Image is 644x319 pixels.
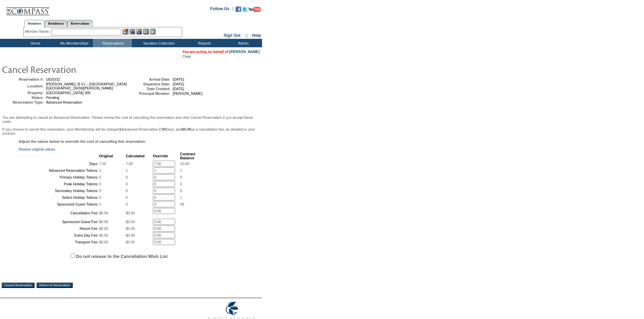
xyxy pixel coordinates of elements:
b: 7.00 [159,127,166,131]
span: $0.00 [99,227,108,231]
a: Reservations [67,20,93,27]
a: Clear [182,54,191,58]
td: My Memberships [54,39,93,47]
td: Days: [19,161,98,167]
span: 1 [180,195,182,200]
span: Pending [46,96,59,100]
p: If you choose to cancel this reservation, your Membership will be charged Advanced Reservation, D... [2,127,260,135]
span: $0.00 [99,240,108,244]
span: 7.00 [126,162,133,166]
span: $0.00 [126,233,135,237]
span: 0 [180,182,182,186]
td: Home [15,39,54,47]
span: [DATE] [173,82,184,86]
td: Follow Us :: [210,6,234,14]
img: View [129,29,135,34]
span: 0 [126,202,128,206]
span: [DATE] [173,87,184,91]
img: pgTtlCancelRes.gif [2,62,137,76]
b: $0.00 [182,127,191,131]
a: Follow us on Twitter [242,8,247,12]
td: Transport Fee: [19,239,98,245]
a: Become our fan on Facebook [236,8,241,12]
td: Admin [223,39,262,47]
img: Compass Home [6,2,50,16]
td: Vacation Collection [132,39,184,47]
img: Become our fan on Facebook [236,6,241,12]
img: Subscribe to our YouTube Channel [248,7,261,12]
label: Do not release to the Cancellation Wish List [76,254,168,259]
td: Reservations [93,39,132,47]
td: Departure Date: [130,82,170,86]
b: Adjust the values below to override the cost of cancelling this reservation. [19,139,146,143]
span: $0.00 [99,233,108,237]
a: Residences [45,20,67,27]
span: $0.00 [126,211,135,215]
img: Reservations [143,29,149,34]
span: 1816332 [46,77,60,81]
div: Member Name: [25,29,51,34]
span: 1 [180,168,182,172]
span: [PERSON_NAME], B.V.I. - [GEOGRAPHIC_DATA] [GEOGRAPHIC_DATA][PERSON_NAME] [46,82,127,90]
td: Resort Fee: [19,225,98,232]
p: You are attempting to cancel an Advanced Reservation. Please review the cost of cancelling this r... [2,115,260,124]
span: $0.00 [126,240,135,244]
b: 1 [120,127,122,131]
span: Advanced Reservation [46,100,82,104]
td: Primary Holiday Tokens: [19,174,98,180]
span: 0 [180,175,182,179]
td: Arrival Date: [130,77,170,81]
a: Members [24,20,45,27]
td: Reservation Type: [3,100,44,104]
td: Location: [3,82,44,90]
b: Override [153,154,168,158]
span: [DATE] [173,77,184,81]
span: 10.00 [180,162,189,166]
span: 0 [99,195,101,200]
td: Cancellation Fee: [19,208,98,218]
a: [PERSON_NAME] [230,50,260,54]
span: $0.00 [126,227,135,231]
td: Reports [184,39,223,47]
td: Property: [3,91,44,95]
span: [PERSON_NAME] [173,91,202,96]
a: Subscribe to our YouTube Channel [248,8,261,12]
span: 0 [99,182,101,186]
td: Select Holiday Tokens: [19,194,98,201]
td: Secondary Holiday Tokens: [19,188,98,194]
span: 0 [99,189,101,193]
span: 0 [180,189,182,193]
td: Sponsored Guest Tokens: [19,201,98,207]
span: 0 [126,189,128,193]
span: [GEOGRAPHIC_DATA] 305 [46,91,91,95]
input: Return to Reservation [37,283,73,288]
td: Advanced Reservation Tokens: [19,167,98,174]
td: Reservation #: [3,77,44,81]
span: 1 [99,168,101,172]
a: Sign Out [223,33,240,38]
span: $0.00 [126,220,135,224]
span: 7.00 [99,162,106,166]
a: Restore original values [19,147,55,151]
b: Original [99,154,113,158]
span: 0 [99,175,101,179]
a: Help [252,33,261,38]
span: 0 [126,182,128,186]
td: Status: [3,96,44,100]
span: 0 [99,202,101,206]
span: 0 [126,175,128,179]
input: Cancel Reservation [2,283,34,288]
td: Principal Member: [130,91,170,96]
span: 0 [126,195,128,200]
span: 1 [126,168,128,172]
td: Peak Holiday Tokens: [19,181,98,187]
td: Sponsored Guest Fee: [19,219,98,225]
span: $0.00 [99,211,108,215]
td: Extra Day Fee: [19,232,98,238]
td: Date Created: [130,87,170,91]
span: 99 [180,202,184,206]
img: b_calculator.gif [150,29,156,34]
span: $0.00 [99,220,108,224]
img: b_edit.gif [123,29,128,34]
span: :: [245,33,248,38]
